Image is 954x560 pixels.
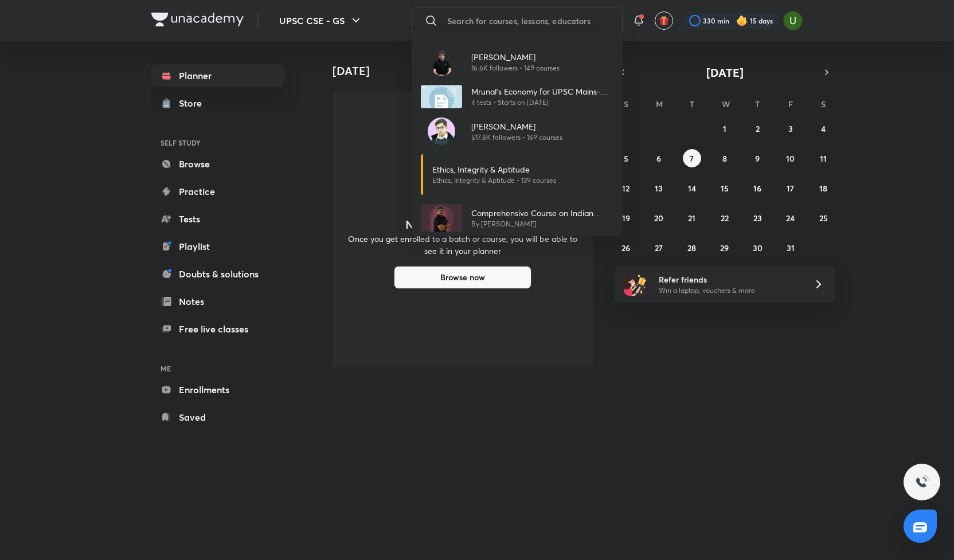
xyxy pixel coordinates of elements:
a: Ethics, Integrity & AptitudeEthics, Integrity & Aptitude • 139 courses [412,150,623,199]
p: [PERSON_NAME] [471,51,560,63]
p: 16.6K followers • 149 courses [471,63,560,73]
p: 517.8K followers • 169 courses [471,132,562,143]
p: [PERSON_NAME] [471,120,562,132]
p: Ethics, Integrity & Aptitude [432,163,556,175]
a: Avatar[PERSON_NAME]517.8K followers • 169 courses [412,113,623,150]
p: 4 tests • Starts on [DATE] [471,97,613,108]
p: Ethics, Integrity & Aptitude • 139 courses [432,175,556,186]
p: Comprehensive Course on Indian Economy [471,207,613,219]
p: Mrunal’s Economy for UPSC Mains-2025 Test Series (QEP6-Economy) [471,85,613,97]
a: Avatar[PERSON_NAME]16.6K followers • 149 courses [412,44,623,80]
a: Mrunal’s Economy for UPSC Mains-2025 Test Series (QEP6-Economy)4 tests • Starts on [DATE] [412,80,623,113]
img: Avatar [428,48,455,76]
p: By [PERSON_NAME] [471,219,613,229]
a: AvatarComprehensive Course on Indian EconomyBy [PERSON_NAME] [412,199,623,236]
img: ttu [915,475,929,489]
img: Avatar [428,118,455,145]
img: Avatar [421,204,462,232]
